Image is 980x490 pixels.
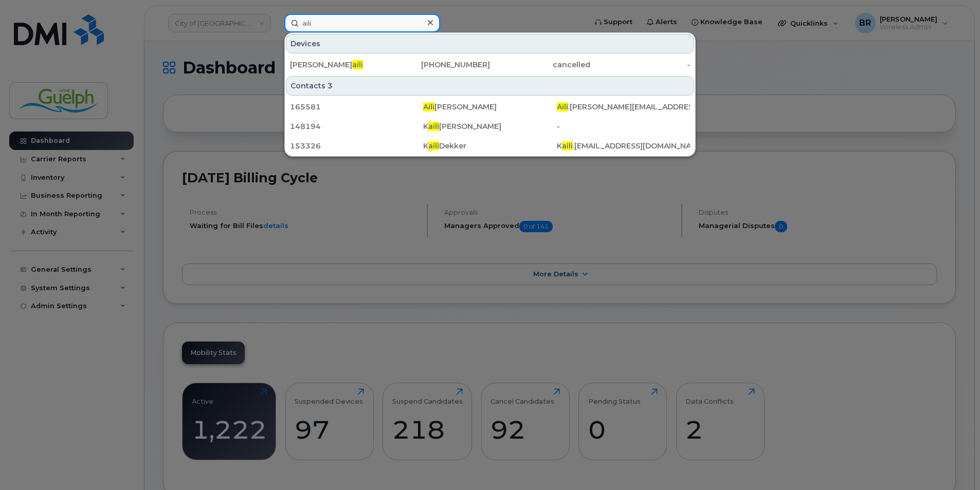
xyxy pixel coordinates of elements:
div: [PERSON_NAME] [423,102,556,112]
span: Aili [423,102,434,111]
div: K .[EMAIL_ADDRESS][DOMAIN_NAME] [557,141,690,151]
div: 153326 [290,141,423,151]
div: .[PERSON_NAME][EMAIL_ADDRESS][DOMAIN_NAME] [557,102,690,112]
span: aili [352,60,363,69]
span: aili [428,141,439,150]
a: 165581Aili[PERSON_NAME]Aili.[PERSON_NAME][EMAIL_ADDRESS][DOMAIN_NAME] [286,98,694,116]
div: [PERSON_NAME] [290,60,390,70]
span: aili [562,141,573,150]
a: 148194Kaili[PERSON_NAME]- [286,117,694,136]
div: Devices [286,34,694,53]
div: cancelled [490,60,590,70]
div: - [590,60,691,70]
a: [PERSON_NAME]aili[PHONE_NUMBER]cancelled- [286,55,694,74]
div: - [557,121,690,131]
div: K Dekker [423,141,556,151]
span: aili [428,122,439,131]
div: Contacts [286,76,694,96]
div: K [PERSON_NAME] [423,121,556,131]
a: 153326KailiDekkerKaili.[EMAIL_ADDRESS][DOMAIN_NAME] [286,137,694,155]
div: 165581 [290,102,423,112]
span: 3 [328,81,333,91]
div: 148194 [290,121,423,131]
div: [PHONE_NUMBER] [390,60,491,70]
span: Aili [557,102,568,111]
